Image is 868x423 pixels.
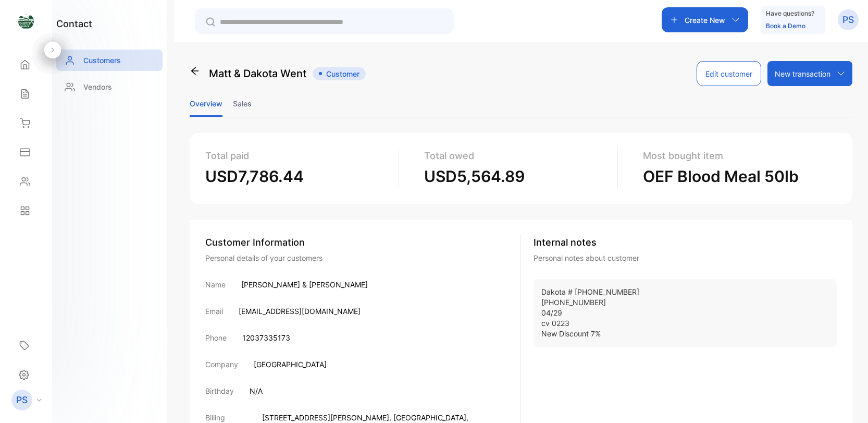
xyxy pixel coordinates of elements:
span: , [GEOGRAPHIC_DATA] [389,413,466,422]
p: N/A [250,385,263,396]
p: Personal notes about customer [534,252,837,263]
button: PS [838,7,859,32]
p: Internal notes [534,235,837,249]
img: logo [18,14,34,29]
p: Company [205,359,238,370]
button: Edit customer [697,61,761,86]
p: Customers [83,55,121,66]
p: Have questions? [766,8,814,19]
p: Create New [685,15,725,26]
a: Customers [56,50,163,71]
span: USD5,564.89 [424,167,525,186]
span: Customer [313,67,366,80]
p: New transaction [775,68,830,79]
p: Birthday [205,385,234,396]
a: Vendors [56,76,163,98]
h1: contact [56,17,92,31]
li: Overview [190,90,222,117]
p: Phone [205,332,227,343]
p: Total paid [205,149,390,163]
button: Create New [662,7,748,32]
div: Customer Information [205,235,520,249]
p: Matt & Dakota Went [209,66,306,81]
p: Vendors [83,81,112,92]
p: PS [842,13,854,27]
p: Total owed [424,149,609,163]
p: Dakota # [PHONE_NUMBER] [PHONE_NUMBER] 04/29 cv 0223 New Discount 7% [541,287,829,339]
a: Book a Demo [766,22,805,30]
p: OEF Blood Meal 50lb [643,165,828,188]
p: [PERSON_NAME] & [PERSON_NAME] [241,279,368,290]
p: 12037335173 [242,332,290,343]
p: Most bought item [643,149,828,163]
p: Email [205,306,223,317]
span: [STREET_ADDRESS][PERSON_NAME] [262,413,389,422]
li: Sales [233,90,252,117]
div: Personal details of your customers [205,252,520,263]
span: USD7,786.44 [205,167,304,186]
p: [GEOGRAPHIC_DATA] [254,359,327,370]
p: Name [205,279,226,290]
p: [EMAIL_ADDRESS][DOMAIN_NAME] [239,306,361,317]
p: PS [16,393,28,407]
